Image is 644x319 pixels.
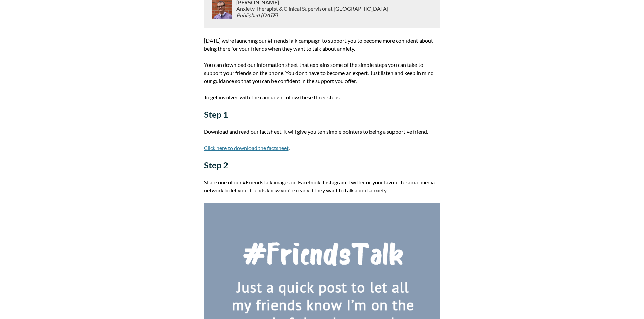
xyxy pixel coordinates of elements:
p: [DATE] we’re launching our #FriendsTalk campaign to support you to become more confident about be... [204,36,440,53]
em: Published [DATE] [236,12,278,18]
p: To get involved with the campaign, follow these three steps. [204,93,440,101]
h2: Step 2 [204,160,440,170]
p: Download and read our factsheet. It will give you ten simple pointers to being a supportive friend. [204,128,440,136]
a: Click here to download the factsheet [204,144,289,151]
p: . [204,144,440,152]
p: You can download our information sheet that explains some of the simple steps you can take to sup... [204,61,440,85]
p: Share one of our #FriendsTalk images on Facebook, Instagram, Twitter or your favourite social med... [204,178,440,194]
h2: Step 1 [204,109,440,119]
